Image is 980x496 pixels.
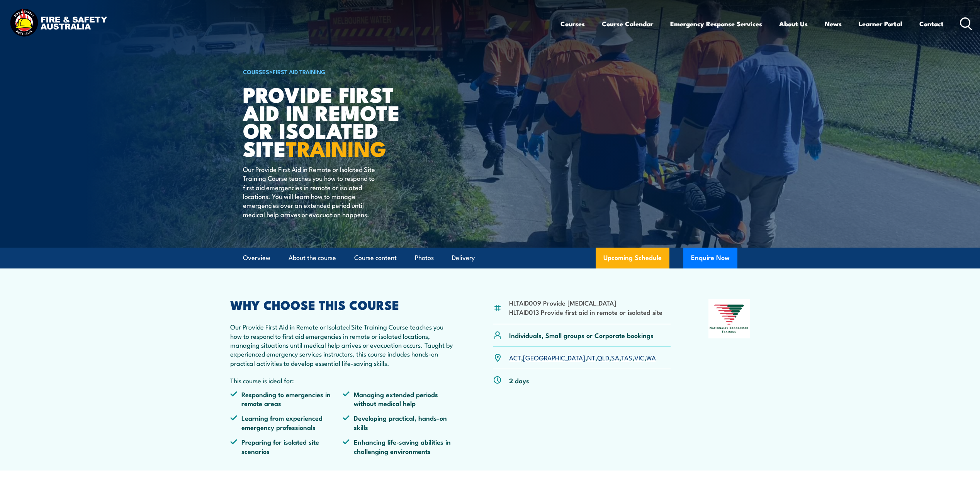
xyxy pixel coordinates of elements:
[343,413,455,431] li: Developing practical, hands-on skills
[587,353,595,362] a: NT
[243,248,270,268] a: Overview
[670,14,762,34] a: Emergency Response Services
[243,67,269,76] a: COURSES
[273,67,326,76] a: First Aid Training
[243,85,434,157] h1: Provide First Aid in Remote or Isolated Site
[230,390,343,408] li: Responding to emergencies in remote areas
[509,353,656,362] p: , , , , , , ,
[289,248,336,268] a: About the course
[602,14,653,34] a: Course Calendar
[452,248,475,268] a: Delivery
[243,165,384,219] p: Our Provide First Aid in Remote or Isolated Site Training Course teaches you how to respond to fi...
[523,353,585,362] a: [GEOGRAPHIC_DATA]
[634,353,644,362] a: VIC
[919,14,944,34] a: Contact
[779,14,808,34] a: About Us
[509,307,662,316] li: HLTAID013 Provide first aid in remote or isolated site
[230,376,456,385] p: This course is ideal for:
[683,248,737,268] button: Enquire Now
[621,353,632,362] a: TAS
[286,132,386,164] strong: TRAINING
[859,14,902,34] a: Learner Portal
[509,298,662,307] li: HLTAID009 Provide [MEDICAL_DATA]
[243,67,434,76] h6: >
[646,353,656,362] a: WA
[560,14,585,34] a: Courses
[708,299,750,338] img: Nationally Recognised Training logo.
[343,390,455,408] li: Managing extended periods without medical help
[230,413,343,431] li: Learning from experienced emergency professionals
[509,376,529,385] p: 2 days
[230,437,343,455] li: Preparing for isolated site scenarios
[230,322,456,367] p: Our Provide First Aid in Remote or Isolated Site Training Course teaches you how to respond to fi...
[415,248,434,268] a: Photos
[354,248,397,268] a: Course content
[597,353,609,362] a: QLD
[825,14,842,34] a: News
[611,353,619,362] a: SA
[343,437,455,455] li: Enhancing life-saving abilities in challenging environments
[230,299,456,310] h2: WHY CHOOSE THIS COURSE
[509,353,521,362] a: ACT
[596,248,669,268] a: Upcoming Schedule
[509,331,654,340] p: Individuals, Small groups or Corporate bookings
